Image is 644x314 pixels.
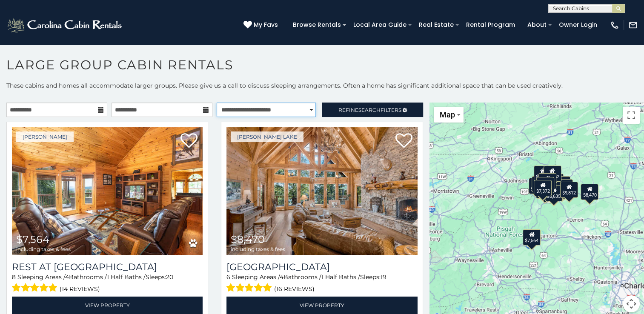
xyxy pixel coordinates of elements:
img: Rest at Mountain Crest [12,127,203,255]
span: Map [440,110,455,119]
h3: Lake Haven Lodge [226,261,417,273]
div: $6,484 [536,177,554,193]
a: Add to favorites [180,132,197,150]
img: mail-regular-white.png [628,20,638,30]
div: $4,899 [552,176,570,192]
a: Rest at Mountain Crest $7,564 including taxes & fees [12,127,203,255]
span: $7,564 [16,233,49,245]
div: $7,564 [523,229,541,245]
div: $7,372 [534,180,552,196]
span: $8,470 [231,233,265,245]
span: 19 [381,273,386,281]
a: My Favs [243,20,280,30]
a: Local Area Guide [349,18,411,31]
img: White-1-2.png [6,17,124,34]
div: $4,899 [534,165,552,181]
img: Lake Haven Lodge [226,127,417,255]
span: (16 reviews) [274,283,315,294]
div: $5,359 [531,176,549,192]
div: $9,812 [560,182,578,198]
div: $5,014 [555,179,573,195]
a: [PERSON_NAME] [16,131,74,142]
div: Sleeping Areas / Bathrooms / Sleeps: [12,273,203,294]
span: including taxes & fees [231,246,285,252]
div: $5,635 [545,185,563,201]
a: About [523,18,551,31]
span: 6 [226,273,230,281]
a: Rest at [GEOGRAPHIC_DATA] [12,261,203,273]
span: 4 [65,273,69,281]
div: Sleeping Areas / Bathrooms / Sleeps: [226,273,417,294]
div: $3,352 [543,166,561,182]
a: View Property [12,297,203,314]
button: Toggle fullscreen view [623,107,640,124]
span: 4 [280,273,283,281]
div: $8,030 [538,173,556,189]
a: Owner Login [555,18,601,31]
img: phone-regular-white.png [610,20,619,30]
a: Lake Haven Lodge $8,470 including taxes & fees [226,127,417,255]
span: My Favs [254,20,278,29]
span: including taxes & fees [16,246,71,252]
span: (14 reviews) [60,283,100,294]
h3: Rest at Mountain Crest [12,261,203,273]
div: $6,346 [529,178,547,194]
a: Rental Program [462,18,519,31]
button: Change map style [434,107,464,123]
span: Refine Filters [338,107,401,113]
a: RefineSearchFilters [322,103,423,117]
span: 8 [12,273,16,281]
a: [GEOGRAPHIC_DATA] [226,261,417,273]
a: [PERSON_NAME] Lake [231,131,303,142]
span: 1 Half Baths / [107,273,146,281]
a: Browse Rentals [289,18,345,31]
span: Search [358,107,381,113]
button: Map camera controls [623,295,640,312]
a: Add to favorites [395,132,412,150]
a: Real Estate [415,18,458,31]
span: 20 [166,273,173,281]
a: View Property [226,297,417,314]
div: $8,470 [581,183,598,200]
span: 1 Half Baths / [321,273,360,281]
